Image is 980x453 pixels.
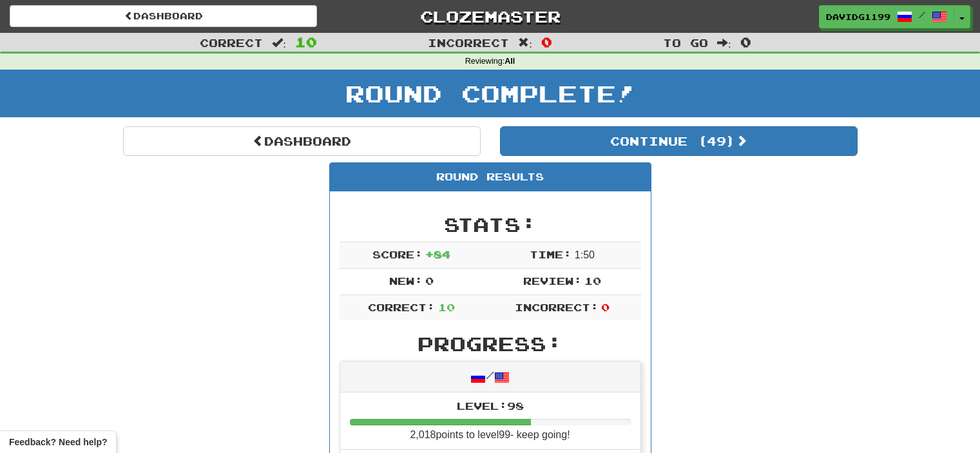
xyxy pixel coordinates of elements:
[389,275,423,287] span: New:
[5,81,975,106] h1: Round Complete!
[457,400,524,412] span: Level: 98
[200,36,263,49] span: Correct
[518,37,532,48] span: :
[500,126,858,156] button: Continue (49)
[523,275,582,287] span: Review:
[425,275,434,287] span: 0
[9,436,107,448] span: Open feedback widget
[601,301,610,313] span: 0
[504,57,515,66] strong: All
[425,248,450,260] span: + 84
[272,37,286,48] span: :
[740,34,751,50] span: 0
[826,11,890,23] span: davidg1199
[340,214,641,235] h2: Stats:
[340,361,640,392] div: /
[515,301,599,313] span: Incorrect:
[336,5,644,28] a: Clozemaster
[10,5,317,27] a: Dashboard
[530,248,572,260] span: Time:
[541,34,552,50] span: 0
[340,392,640,450] li: 2,018 points to level 99 - keep going!
[575,249,595,260] span: 1 : 50
[330,163,651,191] div: Round Results
[372,248,423,260] span: Score:
[584,275,601,287] span: 10
[428,36,509,49] span: Incorrect
[663,36,708,49] span: To go
[340,333,641,354] h2: Progress:
[919,10,925,19] span: /
[295,34,317,50] span: 10
[368,301,435,313] span: Correct:
[819,5,954,28] a: davidg1199 /
[717,37,731,48] span: :
[438,301,455,313] span: 10
[123,126,481,156] a: Dashboard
